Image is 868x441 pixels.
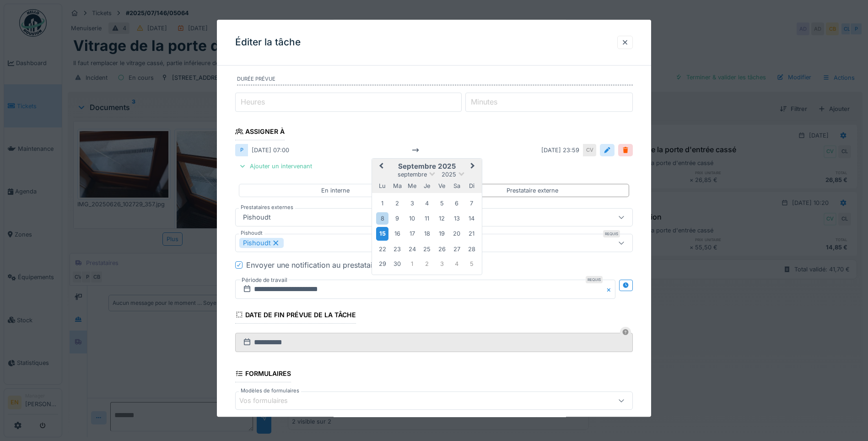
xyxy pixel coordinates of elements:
[465,180,478,192] div: dimanche
[239,204,295,211] label: Prestataires externes
[239,212,275,222] div: Pishoudt
[376,180,388,192] div: lundi
[421,243,433,255] div: Choose jeudi 25 septembre 2025
[406,243,418,255] div: Choose mercredi 24 septembre 2025
[421,228,433,240] div: Choose jeudi 18 septembre 2025
[406,212,418,225] div: Choose mercredi 10 septembre 2025
[451,228,463,240] div: Choose samedi 20 septembre 2025
[436,212,448,225] div: Choose vendredi 12 septembre 2025
[235,144,248,156] div: P
[507,186,558,195] div: Prestataire externe
[406,258,418,270] div: Choose mercredi 1 octobre 2025
[391,243,404,255] div: Choose mardi 23 septembre 2025
[235,160,316,173] div: Ajouter un intervenant
[246,259,421,270] div: Envoyer une notification au prestataire de services
[376,198,388,210] div: Choose lundi 1 septembre 2025
[465,212,478,225] div: Choose dimanche 14 septembre 2025
[235,308,356,324] div: Date de fin prévue de la tâche
[376,258,388,270] div: Choose lundi 29 septembre 2025
[451,180,463,192] div: samedi
[235,125,285,140] div: Assigner à
[239,229,264,237] label: Pishoudt
[373,160,388,174] button: Previous Month
[465,258,478,270] div: Choose dimanche 5 octobre 2025
[586,276,603,283] div: Requis
[235,367,291,382] div: Formulaires
[605,280,615,299] button: Close
[603,230,620,237] div: Requis
[239,97,267,108] label: Heures
[442,171,456,178] span: 2025
[421,212,433,225] div: Choose jeudi 11 septembre 2025
[391,228,404,240] div: Choose mardi 16 septembre 2025
[465,198,478,210] div: Choose dimanche 7 septembre 2025
[436,180,448,192] div: vendredi
[237,76,633,86] label: Durée prévue
[466,160,481,174] button: Next Month
[391,180,404,192] div: mardi
[376,227,388,241] div: Choose lundi 15 septembre 2025
[321,186,350,195] div: En interne
[406,198,418,210] div: Choose mercredi 3 septembre 2025
[239,238,284,248] div: Pishoudt
[436,258,448,270] div: Choose vendredi 3 octobre 2025
[529,413,633,426] div: Créer un modèle de formulaire
[406,180,418,192] div: mercredi
[451,212,463,225] div: Choose samedi 13 septembre 2025
[406,228,418,240] div: Choose mercredi 17 septembre 2025
[465,243,478,255] div: Choose dimanche 28 septembre 2025
[465,228,478,240] div: Choose dimanche 21 septembre 2025
[436,243,448,255] div: Choose vendredi 26 septembre 2025
[451,243,463,255] div: Choose samedi 27 septembre 2025
[372,162,482,171] h2: septembre 2025
[391,212,404,225] div: Choose mardi 9 septembre 2025
[235,37,301,48] h3: Éditer la tâche
[376,243,388,255] div: Choose lundi 22 septembre 2025
[421,198,433,210] div: Choose jeudi 4 septembre 2025
[436,228,448,240] div: Choose vendredi 19 septembre 2025
[398,171,427,178] span: septembre
[583,144,596,156] div: CV
[436,198,448,210] div: Choose vendredi 5 septembre 2025
[421,180,433,192] div: jeudi
[375,196,479,271] div: Month septembre, 2025
[451,258,463,270] div: Choose samedi 4 octobre 2025
[376,212,388,225] div: Choose lundi 8 septembre 2025
[248,144,583,156] div: [DATE] 07:00 [DATE] 23:59
[239,387,301,395] label: Modèles de formulaires
[239,396,301,406] div: Vos formulaires
[451,198,463,210] div: Choose samedi 6 septembre 2025
[469,97,499,108] label: Minutes
[421,258,433,270] div: Choose jeudi 2 octobre 2025
[391,258,404,270] div: Choose mardi 30 septembre 2025
[391,198,404,210] div: Choose mardi 2 septembre 2025
[241,275,288,285] label: Période de travail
